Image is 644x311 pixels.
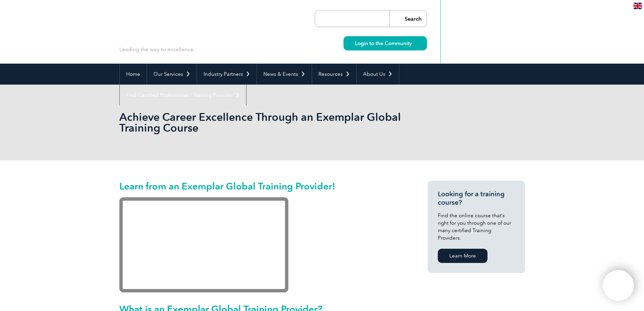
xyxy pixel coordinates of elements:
[120,85,246,106] a: Find Certified Professional / Training Provider
[119,197,288,292] iframe: Recognized Training Provider Graduates: World of Opportunities
[312,64,356,85] a: Resources
[197,64,257,85] a: Industry Partners
[120,64,147,85] a: Home
[119,181,403,192] h2: Learn from an Exemplar Global Training Provider!
[147,64,197,85] a: Our Services
[119,46,193,53] p: Leading the way to excellence
[357,64,399,85] a: About Us
[257,64,312,85] a: News & Events
[438,190,515,207] h3: Looking for a training course?
[438,212,515,242] p: Find the online course that’s right for you through one of our many certified Training Providers.
[389,10,427,27] input: Search
[634,3,642,9] img: en
[610,277,627,294] img: svg+xml;nitro-empty-id=ODc0OjExNg==-1;base64,PHN2ZyB2aWV3Qm94PSIwIDAgNDAwIDQwMCIgd2lkdGg9IjQwMCIg...
[119,112,403,133] h2: Achieve Career Excellence Through an Exemplar Global Training Course
[343,36,427,50] a: Login to the Community
[438,249,487,263] a: Learn More
[412,41,415,45] img: svg+xml;nitro-empty-id=MzU4OjIyMw==-1;base64,PHN2ZyB2aWV3Qm94PSIwIDAgMTEgMTEiIHdpZHRoPSIxMSIgaGVp...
